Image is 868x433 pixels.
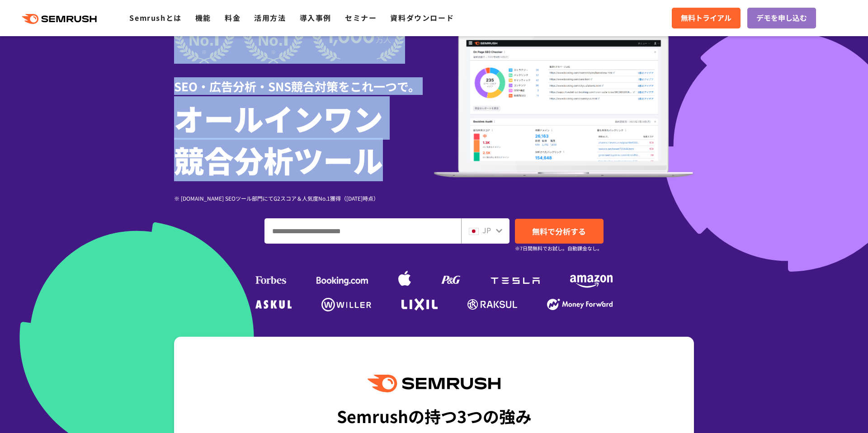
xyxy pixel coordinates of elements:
[195,12,211,23] a: 機能
[265,219,461,243] input: ドメイン、キーワードまたはURLを入力してください
[672,8,741,28] a: 無料トライアル
[345,12,377,23] a: セミナー
[747,8,816,28] a: デモを申し込む
[129,12,181,23] a: Semrushとは
[390,12,454,23] a: 資料ダウンロード
[337,399,532,433] div: Semrushの持つ3つの強み
[482,225,491,235] span: JP
[300,12,331,23] a: 導入事例
[756,12,807,24] span: デモを申し込む
[174,64,434,95] div: SEO・広告分析・SNS競合対策をこれ一つで。
[174,97,434,180] h1: オールインワン 競合分析ツール
[681,12,731,24] span: 無料トライアル
[515,219,604,244] a: 無料で分析する
[254,12,286,23] a: 活用方法
[225,12,241,23] a: 料金
[174,194,434,202] div: ※ [DOMAIN_NAME] SEOツール部門にてG2スコア＆人気度No.1獲得（[DATE]時点）
[368,375,500,392] img: Semrush
[515,244,602,253] small: ※7日間無料でお試し。自動課金なし。
[532,226,586,237] span: 無料で分析する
